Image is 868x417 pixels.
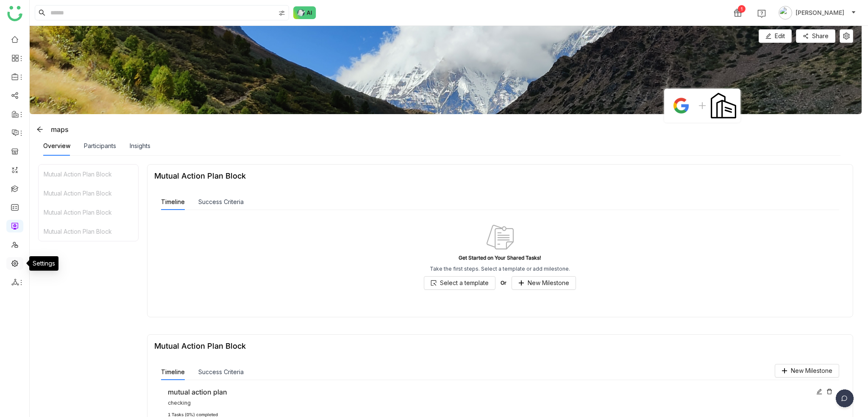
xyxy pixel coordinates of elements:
div: Overview [43,141,70,151]
button: Edit [759,29,792,43]
button: New Milestone [512,276,576,290]
div: checking [168,399,812,407]
img: map-no-data.svg [487,224,514,251]
div: Get Started on Your Shared Tasks! [459,254,541,262]
div: maps [33,123,69,136]
button: Select a template [424,276,495,290]
img: ask-buddy-normal.svg [293,6,316,19]
div: Or [501,279,506,287]
img: help.svg [757,9,766,18]
div: Mutual Action Plan Block [39,222,138,241]
div: Participants [84,141,116,151]
button: Success Criteria [198,197,244,207]
span: Select a template [440,278,489,288]
div: Take the first steps. Select a template or add milestone. [430,265,570,273]
span: Edit [775,31,785,41]
button: Share [796,29,835,43]
span: New Milestone [791,366,832,375]
div: mutual action plan [168,387,812,397]
div: 1 [738,5,746,13]
button: Timeline [161,367,185,377]
span: [PERSON_NAME] [796,8,844,17]
button: New Milestone [775,364,839,378]
span: New Milestone [528,278,569,288]
button: Success Criteria [198,367,244,377]
img: search-type.svg [278,10,285,17]
button: [PERSON_NAME] [777,6,858,20]
div: Mutual Action Plan Block [39,165,138,184]
div: Mutual Action Plan Block [39,184,138,203]
div: Insights [130,141,150,151]
div: Settings [29,256,58,271]
div: Mutual Action Plan Block [154,341,246,350]
button: Timeline [161,197,185,207]
div: Mutual Action Plan Block [39,203,138,222]
span: Share [812,31,829,41]
div: Mutual Action Plan Block [154,171,246,180]
img: dsr-chat-floating.svg [834,389,855,411]
img: logo [7,6,22,21]
img: avatar [779,6,792,20]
